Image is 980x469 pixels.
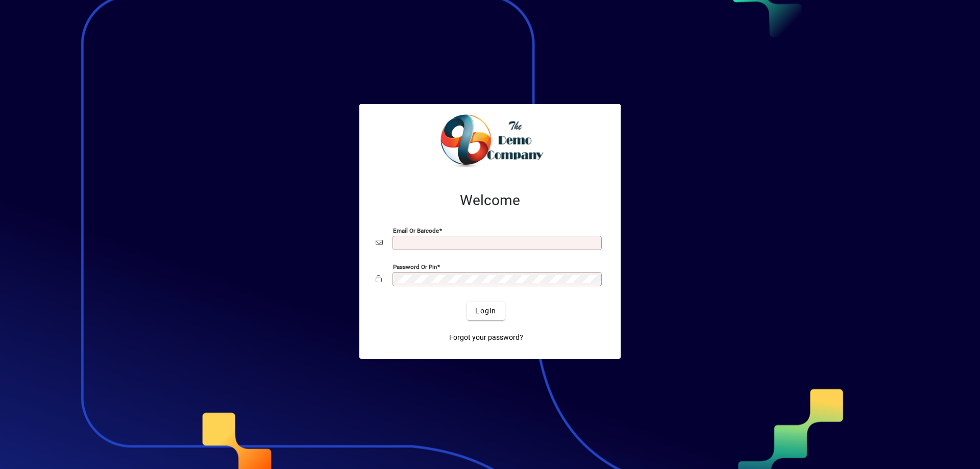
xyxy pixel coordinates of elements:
h2: Welcome [376,192,604,209]
span: Forgot your password? [449,332,523,343]
mat-label: Email or Barcode [393,227,439,234]
span: Login [475,306,496,316]
a: Forgot your password? [445,328,527,347]
mat-label: Password or Pin [393,263,437,270]
button: Login [467,302,504,320]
